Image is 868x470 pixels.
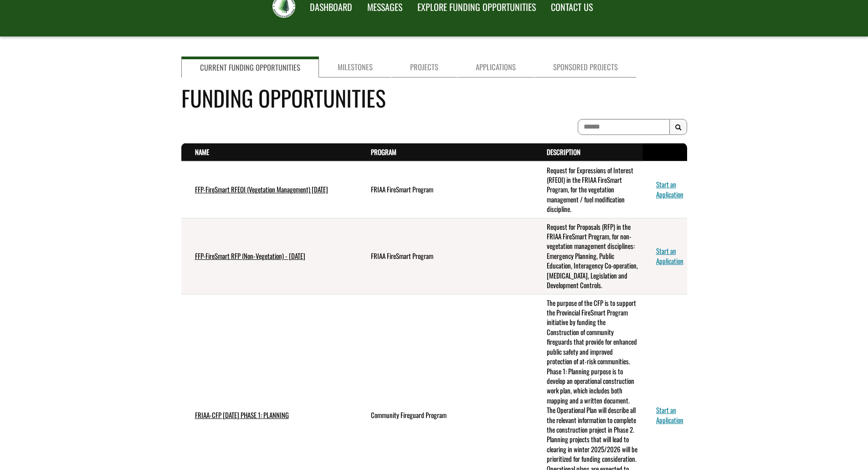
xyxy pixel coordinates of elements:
a: Program [371,147,396,157]
a: FRIAA-CFP [DATE] PHASE 1: PLANNING [195,410,289,420]
a: Start an Application [656,405,683,424]
a: Name [195,147,209,157]
a: FFP-FireSmart RFP (Non-Vegetation) - [DATE] [195,251,305,261]
input: To search on partial text, use the asterisk (*) wildcard character. [578,119,670,135]
a: FFP-FireSmart RFEOI (Vegetation Management) [DATE] [195,184,328,194]
a: Projects [391,57,457,77]
a: Description [547,147,580,157]
td: Request for Expressions of Interest (RFEOI) in the FRIAA FireSmart Program, for the vegetation ma... [533,161,642,218]
a: Start an Application [656,179,683,199]
td: FRIAA FireSmart Program [357,161,533,218]
h4: Funding Opportunities [181,82,687,114]
td: Request for Proposals (RFP) in the FRIAA FireSmart Program, for non-vegetation management discipl... [533,218,642,294]
td: FFP-FireSmart RFEOI (Vegetation Management) July 2025 [181,161,357,218]
td: FFP-FireSmart RFP (Non-Vegetation) - July 2025 [181,218,357,294]
a: Applications [457,57,534,77]
a: Milestones [319,57,391,77]
a: Sponsored Projects [534,57,637,77]
td: FRIAA FireSmart Program [357,218,533,294]
button: Search Results [669,119,687,135]
a: Start an Application [656,246,683,265]
a: Current Funding Opportunities [181,57,319,77]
